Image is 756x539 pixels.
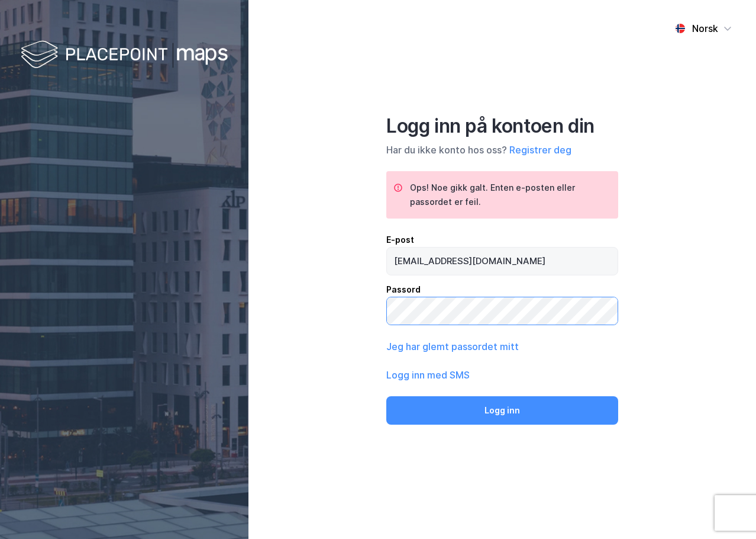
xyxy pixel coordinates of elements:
img: logo-white.f07954bde2210d2a523dddb988cd2aa7.svg [21,38,228,73]
div: Ops! Noe gikk galt. Enten e-posten eller passordet er feil. [410,181,609,209]
div: Norsk [692,21,718,36]
div: Kontrollprogram for chat [697,482,756,539]
button: Logg inn [386,396,618,425]
div: E-post [386,233,618,247]
div: Har du ikke konto hos oss? [386,143,618,157]
button: Jeg har glemt passordet mitt [386,339,519,354]
div: Logg inn på kontoen din [386,114,618,138]
div: Passord [386,283,618,297]
button: Logg inn med SMS [386,368,470,382]
button: Registrer deg [509,143,571,157]
iframe: Chat Widget [697,482,756,539]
